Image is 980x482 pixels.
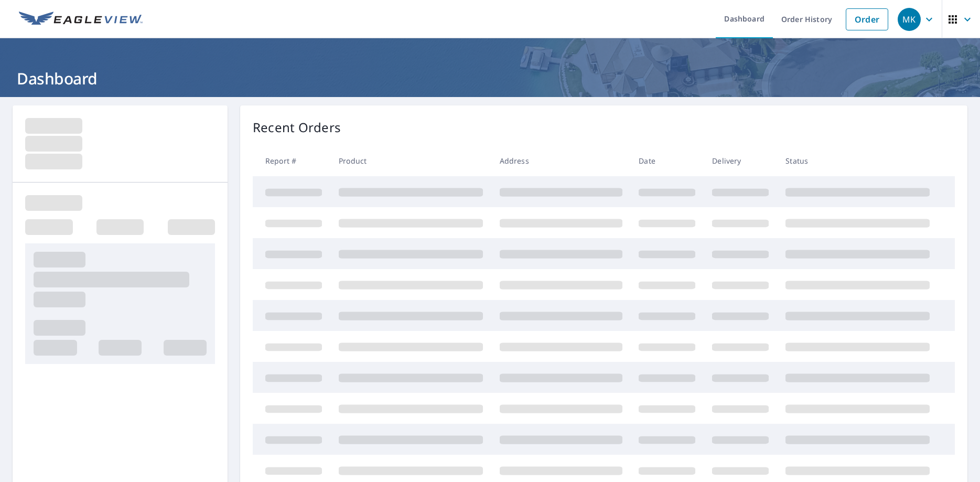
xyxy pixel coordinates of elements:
[19,12,143,27] img: EV Logo
[704,145,777,176] th: Delivery
[13,68,967,89] h1: Dashboard
[846,8,888,30] a: Order
[253,145,330,176] th: Report #
[330,145,491,176] th: Product
[630,145,704,176] th: Date
[253,118,341,137] p: Recent Orders
[491,145,631,176] th: Address
[898,8,921,31] div: MK
[777,145,938,176] th: Status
